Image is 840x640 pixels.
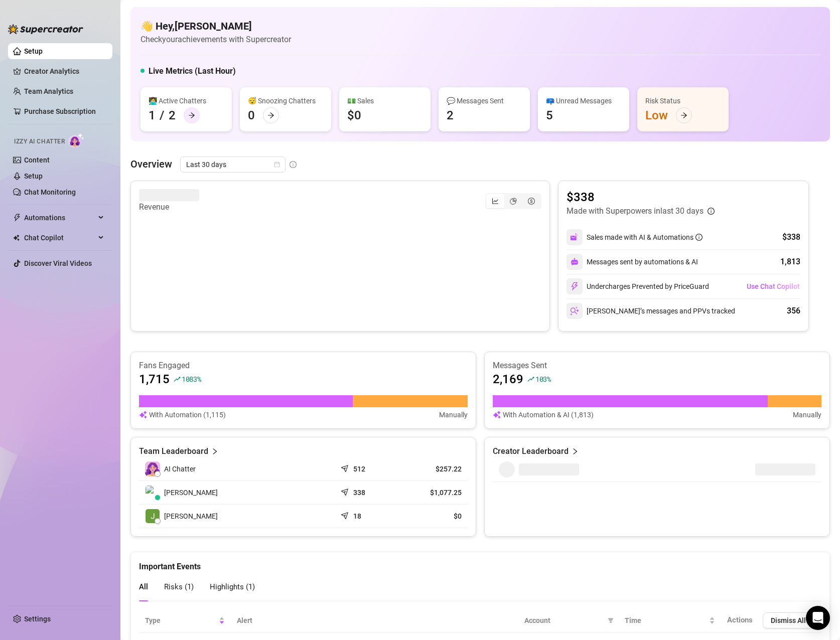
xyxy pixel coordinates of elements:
a: Team Analytics [24,87,73,95]
span: Izzy AI Chatter [14,137,65,146]
span: dollar-circle [528,198,535,205]
th: Time [619,608,721,633]
article: $0 [408,511,462,521]
div: $338 [782,231,800,243]
span: send [341,510,351,520]
div: [PERSON_NAME]’s messages and PPVs tracked [567,303,735,319]
span: 103 % [535,374,551,384]
div: 💵 Sales [347,95,423,106]
span: Dismiss All [771,616,806,624]
img: svg%3e [493,409,501,420]
div: 356 [787,305,800,317]
img: Lhui Bernardo [146,486,160,500]
div: segmented control [485,193,541,209]
article: Manually [439,409,468,420]
img: Jessica [146,509,160,523]
span: rise [174,376,181,383]
article: Messages Sent [493,360,821,371]
div: 5 [546,107,553,123]
span: Actions [727,615,753,624]
div: 💬 Messages Sent [447,95,522,106]
div: Sales made with AI & Automations [587,232,703,243]
a: Creator Analytics [24,63,104,79]
div: 1,813 [780,256,800,268]
span: right [572,445,579,457]
div: 📪 Unread Messages [546,95,621,106]
span: send [341,462,351,472]
button: Dismiss All [763,612,814,628]
a: Setup [24,47,43,55]
a: Settings [24,615,51,623]
span: pie-chart [510,198,517,205]
span: info-circle [695,234,703,241]
article: $257.22 [408,464,462,474]
article: 1,715 [139,371,170,387]
article: Made with Superpowers in last 30 days [567,205,704,217]
article: 2,169 [493,371,523,387]
a: Discover Viral Videos [24,259,92,267]
article: $338 [567,189,715,205]
span: AI Chatter [164,463,196,474]
span: Account [524,615,604,626]
span: 1083 % [182,374,201,384]
span: arrow-right [188,112,195,119]
span: thunderbolt [13,214,21,222]
div: Open Intercom Messenger [806,606,830,630]
article: Revenue [139,201,199,213]
div: 2 [447,107,454,123]
span: info-circle [708,208,715,215]
img: Chat Copilot [13,234,20,241]
button: Use Chat Copilot [746,278,800,294]
article: With Automation & AI (1,813) [503,409,594,420]
article: $1,077.25 [408,488,462,498]
span: send [341,486,351,496]
span: filter [606,613,616,628]
span: line-chart [492,198,499,205]
div: 😴 Snoozing Chatters [248,95,323,106]
div: 0 [248,107,255,123]
h5: Live Metrics (Last Hour) [149,65,236,77]
div: Messages sent by automations & AI [567,254,698,270]
span: calendar [274,162,280,168]
article: Overview [130,156,172,172]
article: 338 [353,488,365,498]
span: Risks ( 1 ) [164,582,194,591]
article: Team Leaderboard [139,445,208,457]
div: 2 [169,107,176,123]
article: 18 [353,511,361,521]
a: Content [24,156,50,164]
img: svg%3e [570,233,579,242]
div: 1 [149,107,156,123]
span: Chat Copilot [24,230,95,246]
span: Type [145,615,217,626]
span: arrow-right [267,112,274,119]
span: info-circle [290,161,297,168]
span: filter [608,617,614,623]
article: With Automation (1,115) [149,409,226,420]
div: Important Events [139,552,821,573]
span: [PERSON_NAME] [164,487,218,498]
div: 👩‍💻 Active Chatters [149,95,224,106]
img: svg%3e [139,409,147,420]
span: Time [625,615,707,626]
th: Type [139,608,231,633]
span: Use Chat Copilot [747,282,800,290]
span: right [211,445,218,457]
article: Manually [793,409,821,420]
img: svg%3e [570,306,579,315]
div: $0 [347,107,361,123]
article: Creator Leaderboard [493,445,569,457]
span: [PERSON_NAME] [164,511,218,522]
th: Alert [231,608,518,633]
article: Fans Engaged [139,360,468,371]
span: All [139,582,148,591]
h4: 👋 Hey, [PERSON_NAME] [141,19,291,33]
span: arrow-right [680,112,687,119]
img: logo-BBDzfeDw.svg [8,24,83,34]
article: 512 [353,464,365,474]
img: svg%3e [570,282,579,291]
a: Chat Monitoring [24,188,76,196]
span: rise [527,376,534,383]
a: Purchase Subscription [24,107,96,115]
article: Check your achievements with Supercreator [141,33,291,46]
